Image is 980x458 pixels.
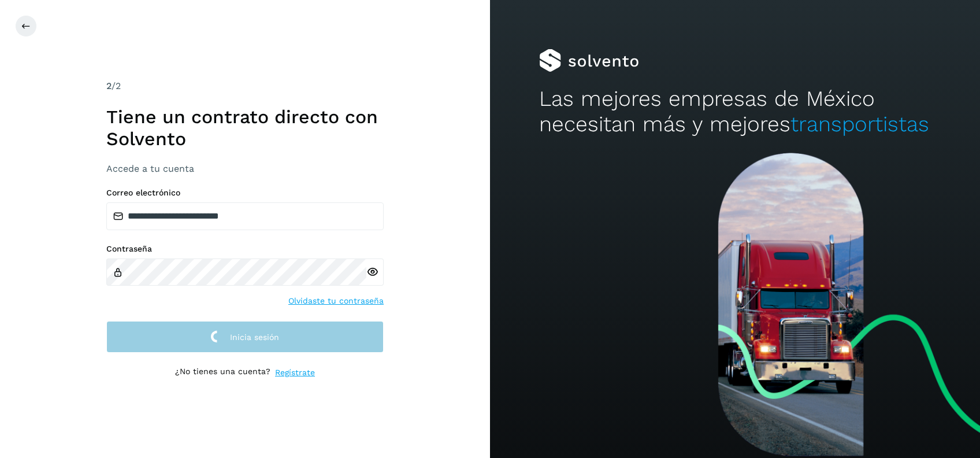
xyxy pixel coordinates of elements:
h2: Las mejores empresas de México necesitan más y mejores [539,86,931,138]
h1: Tiene un contrato directo con Solvento [106,106,384,150]
a: Olvidaste tu contraseña [288,295,384,307]
div: /2 [106,79,384,93]
button: Inicia sesión [106,321,384,353]
span: 2 [106,80,112,91]
label: Correo electrónico [106,188,384,198]
h3: Accede a tu cuenta [106,163,384,174]
p: ¿No tienes una cuenta? [175,367,270,379]
span: Inicia sesión [230,333,279,341]
span: transportistas [790,112,929,136]
label: Contraseña [106,244,384,254]
a: Regístrate [275,367,315,379]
